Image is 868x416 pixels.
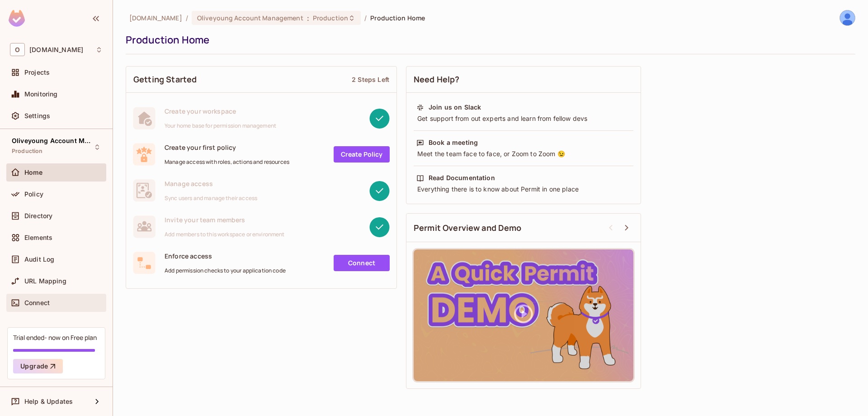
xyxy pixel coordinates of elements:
span: Enforce access [165,252,286,260]
span: Help & Updates [24,398,73,405]
div: Read Documentation [429,173,495,182]
span: the active workspace [129,14,182,22]
li: / [364,14,367,22]
span: Policy [24,191,43,198]
span: Oliveyoung Account Management [12,137,93,144]
span: Audit Log [24,256,54,263]
span: Invite your team members [165,215,285,224]
span: Permit Overview and Demo [414,222,522,234]
span: Create your workspace [165,107,276,115]
div: Trial ended- now on Free plan [13,333,97,342]
span: Oliveyoung Account Management [197,14,303,22]
span: Monitoring [24,91,58,98]
span: Create your first policy [165,143,289,152]
span: Add permission checks to your application code [165,267,286,274]
span: Workspace: oliveyoung.co.kr [29,46,83,53]
span: : [307,14,310,22]
span: Manage access [165,179,257,188]
span: Settings [24,112,50,120]
span: Production Home [370,14,425,22]
a: Create Policy [334,146,390,163]
img: SReyMgAAAABJRU5ErkJggg== [9,10,25,27]
span: Production [12,148,43,155]
div: Everything there is to know about Permit in one place [416,185,631,194]
span: Elements [24,234,52,241]
span: Manage access with roles, actions and resources [165,158,289,166]
span: Production [313,14,348,22]
span: Sync users and manage their access [165,195,257,202]
span: Connect [24,299,50,306]
div: Get support from out experts and learn from fellow devs [416,114,631,123]
span: Need Help? [414,74,460,85]
span: Add members to this workspace or environment [165,231,285,238]
span: Your home base for permission management [165,122,276,129]
div: Production Home [126,33,851,47]
li: / [186,14,188,22]
a: Connect [334,255,390,271]
span: Projects [24,69,50,76]
div: Meet the team face to face, or Zoom to Zoom 😉 [416,149,631,158]
span: Getting Started [133,74,197,85]
div: Join us on Slack [429,103,481,112]
span: URL Mapping [24,277,66,285]
div: Book a meeting [429,138,478,147]
img: 테크전략지원팀이선민 [840,10,855,25]
span: Directory [24,212,52,220]
span: O [10,43,25,56]
div: 2 Steps Left [352,75,389,84]
button: Upgrade [13,359,63,373]
span: Home [24,169,43,176]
